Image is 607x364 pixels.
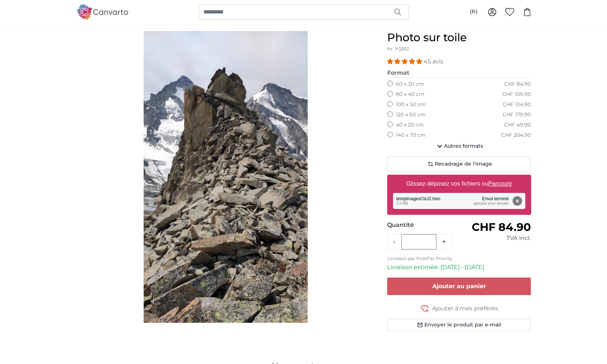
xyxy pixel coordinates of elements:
[387,156,531,172] button: Recadrage de l'image
[504,81,531,88] div: CHF 84.90
[387,69,531,78] legend: Format
[387,58,424,65] span: 4.93 stars
[387,263,531,272] p: Livraison estimée: [DATE] - [DATE]
[503,101,531,108] div: CHF 134.90
[396,101,426,108] label: 100 x 50 cm
[488,181,512,187] u: Parcourir
[459,234,531,243] div: TVA incl.
[432,304,498,313] span: Ajouter à mes préférés
[503,111,531,119] div: CHF 179.90
[501,132,531,139] div: CHF 204.90
[387,319,531,331] button: Envoyer le produit par e-mail
[472,220,531,234] span: CHF 84.90
[76,4,129,19] img: Canvarto
[387,139,531,154] button: Autres formats
[403,177,515,191] label: Glissez-déposez vos fichiers ou
[396,132,426,139] label: 140 x 70 cm
[388,235,401,249] button: -
[436,235,451,249] button: +
[502,91,531,98] div: CHF 109.90
[504,121,531,129] div: CHF 49.90
[144,31,308,323] img: personalised-canvas-print
[387,278,531,295] button: Ajouter au panier
[444,143,483,150] span: Autres formats
[387,256,531,262] p: Livraison par PostPac Priority
[387,304,531,313] button: Ajouter à mes préférés
[387,46,409,51] span: Nr. YQ552
[432,283,486,290] span: Ajouter au panier
[396,91,424,98] label: 80 x 40 cm
[387,221,459,229] p: Quantité
[396,81,424,88] label: 60 x 30 cm
[435,160,492,168] span: Recadrage de l'image
[396,111,426,119] label: 120 x 60 cm
[464,5,483,19] button: (fr)
[76,31,376,323] div: 1 of 1
[396,121,424,129] label: 40 x 20 cm
[387,31,531,44] h1: Photo sur toile
[424,58,443,65] span: 45 avis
